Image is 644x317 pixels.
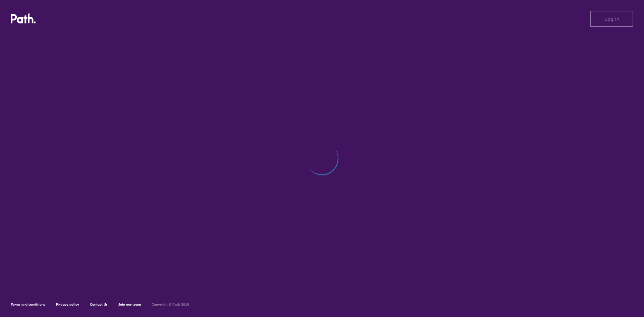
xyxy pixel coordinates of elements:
[152,303,189,307] h6: Copyright © Path 2018
[118,302,141,307] a: Join our team
[90,302,108,307] a: Contact Us
[590,11,633,27] button: Log in
[604,16,620,22] span: Log in
[56,302,79,307] a: Privacy policy
[11,302,45,307] a: Terms and conditions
